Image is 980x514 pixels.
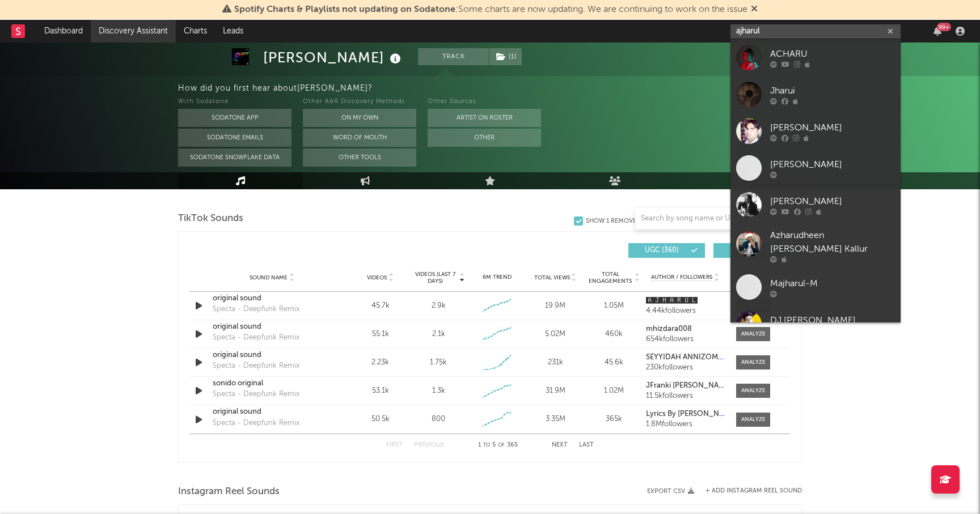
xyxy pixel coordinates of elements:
input: Search for artists [730,24,901,39]
div: How did you first hear about [PERSON_NAME] ? [178,82,980,95]
div: 19.9M [529,300,582,312]
a: Leads [215,20,251,43]
span: Videos [367,274,387,281]
div: 1.75k [430,357,447,368]
span: : Some charts are now updating. We are continuing to work on the issue [234,5,747,14]
span: Videos (last 7 days) [412,271,458,284]
a: original sound [213,350,331,361]
div: 654k followers [646,335,725,343]
a: Dashboard [36,20,91,43]
div: Jharui [770,84,895,97]
div: Specta - Deepfunk Remix [213,360,299,372]
a: original sound [213,406,331,418]
div: 45.6k [588,357,640,368]
a: SEYYIDAH ANNIZOMIYYAH ❤️🥰 [646,354,725,362]
strong: SEYYIDAH ANNIZOMIYYAH ❤️🥰 [646,354,759,361]
strong: 🅰🅹🅷🅰🆁🆄🅻 [646,297,698,304]
button: Export CSV [647,488,694,495]
strong: JFranki [PERSON_NAME] [646,382,731,389]
div: Specta - Deepfunk Remix [213,332,299,343]
div: With Sodatone [178,95,292,109]
div: 230k followers [646,364,725,372]
a: [PERSON_NAME] [730,186,901,223]
div: Majharul-M [770,277,895,290]
span: Instagram Reel Sounds [178,485,280,499]
button: Other [428,129,541,147]
div: ACHARU [770,47,895,61]
div: Specta - Deepfunk Remix [213,304,299,315]
span: Official ( 5 ) [721,247,773,254]
a: Charts [176,20,215,43]
div: 6M Trend [471,273,523,282]
strong: Lyrics By [PERSON_NAME] ⚝ [646,410,745,418]
div: 4.44k followers [646,307,725,315]
div: [PERSON_NAME] [770,194,895,208]
span: Total Engagements [588,271,633,284]
a: original sound [213,321,331,333]
button: 99+ [933,27,941,36]
span: Sound Name [250,274,288,281]
a: Lyrics By [PERSON_NAME] ⚝ [646,410,725,418]
a: [PERSON_NAME] [730,150,901,186]
div: Specta - Deepfunk Remix [213,418,299,429]
button: Official(5) [713,243,790,258]
button: Other Tools [303,148,416,167]
div: Other Sources [428,95,541,109]
button: Next [552,442,568,448]
div: 99 + [937,23,951,31]
div: DJ [PERSON_NAME] [770,313,895,327]
div: 2.9k [432,300,446,312]
div: 365k [588,414,640,425]
div: 460k [588,329,640,340]
div: 45.7k [354,300,407,312]
div: 55.1k [354,329,407,340]
div: 231k [529,357,582,368]
a: sonido original [213,378,331,389]
button: First [386,442,403,448]
div: 1 5 365 [467,439,529,452]
strong: mhizdara008 [646,325,692,333]
button: Sodatone Emails [178,129,292,147]
div: [PERSON_NAME] [263,48,404,67]
button: (1) [489,48,522,65]
a: mhizdara008 [646,325,725,333]
div: Azharudheen [PERSON_NAME] Kallur [770,229,895,256]
div: 50.5k [354,414,407,425]
a: ACHARU [730,39,901,76]
button: Last [579,442,594,448]
span: to [483,443,490,448]
div: 2.23k [354,357,407,368]
input: Search by song name or URL [635,214,755,223]
a: DJ [PERSON_NAME] [730,305,901,342]
button: Word Of Mouth [303,129,416,147]
div: 800 [432,414,445,425]
div: 53.1k [354,385,407,397]
a: Majharul-M [730,269,901,305]
a: Azharudheen [PERSON_NAME] Kallur [730,223,901,269]
a: Discovery Assistant [91,20,176,43]
div: 1.3k [432,385,445,397]
button: Track [418,48,489,65]
div: + Add Instagram Reel Sound [694,488,802,494]
a: 🅰🅹🅷🅰🆁🆄🅻 [646,297,725,305]
div: Other A&R Discovery Methods [303,95,416,109]
button: Previous [414,442,444,448]
a: original sound [213,293,331,304]
div: 31.9M [529,385,582,397]
button: Sodatone Snowflake Data [178,148,292,167]
button: On My Own [303,109,416,127]
div: 1.02M [588,385,640,397]
div: 1.05M [588,300,640,312]
div: [PERSON_NAME] [770,121,895,134]
button: Sodatone App [178,109,292,127]
a: [PERSON_NAME] [730,113,901,150]
a: JFranki [PERSON_NAME] [646,382,725,390]
button: + Add Instagram Reel Sound [706,488,802,494]
button: Artist on Roster [428,109,541,127]
a: Jharui [730,76,901,113]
